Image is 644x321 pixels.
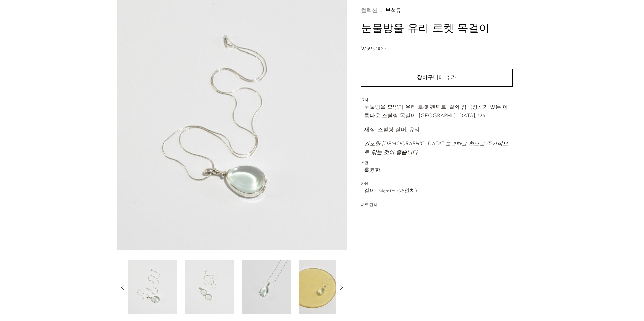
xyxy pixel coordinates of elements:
p: 눈물방울 모양의 유리 로켓 펜던트, 걸쇠 잠금장치가 있는 아름다운 스털링 목걸이. [GEOGRAPHIC_DATA], [364,103,513,120]
button: 장바구니에 추가 [361,69,513,86]
span: 차원 [361,181,513,187]
span: 컬렉션 [361,8,377,13]
span: 조건 [361,160,513,166]
a: 보석류 [385,8,401,13]
img: 눈물방울 유리 로켓 목걸이 [185,260,234,314]
img: 눈물방울 유리 로켓 목걸이 [128,260,177,314]
span: 장바구니에 추가 [417,75,456,80]
nav: 이동 경로 [361,8,513,13]
span: ₩395,000 [361,46,386,52]
p: 재질: 스털링 실버, 유리. [364,126,513,135]
h1: 눈물방울 유리 로켓 목걸이 [361,21,513,38]
span: 길이: 24cm(60.96인치) [364,187,513,196]
img: 눈물방울 유리 로켓 목걸이 [242,260,291,314]
img: 눈물방울 유리 로켓 목걸이 [299,260,348,314]
em: 925. [476,113,486,119]
button: 재료 관리 [361,203,377,208]
span: 묘사 [361,97,513,103]
span: 훌륭한. [364,166,513,175]
i: 건조한 [DEMOGRAPHIC_DATA] 보관하고 천으로 주기적으로 닦는 것이 좋습니다. [364,141,508,155]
